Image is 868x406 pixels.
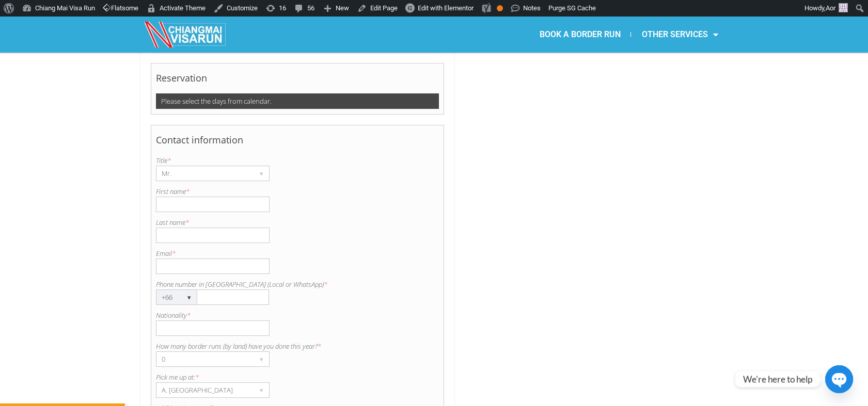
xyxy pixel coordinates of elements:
[156,186,439,197] label: First name
[156,290,177,304] div: +66
[156,217,439,228] label: Last name
[156,68,439,93] h4: Reservation
[156,155,439,166] label: Title
[156,166,249,181] div: Mr.
[529,23,630,46] a: BOOK A BORDER RUN
[156,93,439,109] div: Please select the days from calendar.
[418,4,474,12] span: Edit with Elementor
[434,23,728,46] nav: Menu
[156,372,439,382] label: Pick me up at:
[826,4,835,12] span: Aor
[497,5,503,11] div: OK
[156,310,439,320] label: Nationality
[255,166,269,181] div: ▾
[156,341,439,351] label: How many border runs (by land) have you done this year?
[182,290,197,304] div: ▾
[156,248,439,258] label: Email
[631,23,728,46] a: OTHER SERVICES
[156,383,249,397] div: A. [GEOGRAPHIC_DATA]
[156,352,249,366] div: 0
[156,129,439,155] h4: Contact information
[255,383,269,397] div: ▾
[156,279,439,289] label: Phone number in [GEOGRAPHIC_DATA] (Local or WhatsApp)
[255,352,269,366] div: ▾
